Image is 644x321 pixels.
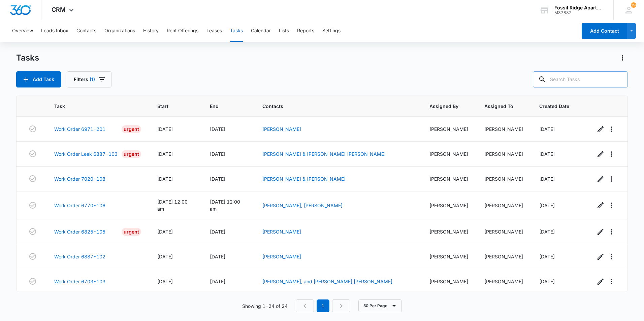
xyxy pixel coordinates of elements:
span: [DATE] [539,126,555,132]
button: Leases [206,20,222,42]
button: Calendar [251,20,271,42]
button: Add Task [16,71,61,87]
span: [DATE] [539,176,555,182]
button: Add Contact [582,23,627,39]
h1: Tasks [16,53,39,63]
div: [PERSON_NAME] [429,150,468,157]
a: Work Order 7020-108 [54,175,105,182]
div: [PERSON_NAME] [429,253,468,260]
span: [DATE] [539,279,555,284]
div: [PERSON_NAME] [484,278,523,285]
span: [DATE] 12:00 am [157,199,188,212]
a: Work Order 6971-201 [54,126,105,133]
span: Assigned To [484,103,513,110]
div: [PERSON_NAME] [429,126,468,133]
button: Filters(1) [67,71,111,87]
div: [PERSON_NAME] [429,228,468,235]
div: [PERSON_NAME] [484,175,523,182]
div: Urgent [122,150,141,158]
button: Settings [322,20,341,42]
div: [PERSON_NAME] [484,228,523,235]
button: Actions [617,52,628,63]
div: [PERSON_NAME] [484,150,523,157]
span: CRM [52,6,66,13]
span: [DATE] [210,126,225,132]
div: [PERSON_NAME] [484,126,523,133]
span: Created Date [539,103,569,110]
div: [PERSON_NAME] [484,202,523,209]
div: account id [554,10,604,15]
span: [DATE] [157,254,173,259]
span: [DATE] [210,229,225,235]
span: [DATE] 12:00 am [210,199,240,212]
span: Task [54,103,131,110]
div: [PERSON_NAME] [484,253,523,260]
button: Organizations [104,20,135,42]
button: Leads Inbox [41,20,68,42]
div: account name [554,5,604,10]
a: [PERSON_NAME], [PERSON_NAME] [262,203,343,208]
span: Assigned By [429,103,458,110]
a: Work Order 6770-106 [54,202,105,209]
span: [DATE] [157,176,173,182]
span: [DATE] [210,176,225,182]
span: [DATE] [157,126,173,132]
div: [PERSON_NAME] [429,175,468,182]
div: [PERSON_NAME] [429,278,468,285]
a: [PERSON_NAME], and [PERSON_NAME] [PERSON_NAME] [262,279,392,284]
nav: Pagination [296,299,350,312]
span: [DATE] [157,229,173,235]
button: Rent Offerings [167,20,198,42]
a: [PERSON_NAME] [262,254,301,259]
input: Search Tasks [533,71,628,87]
span: Contacts [262,103,404,110]
span: [DATE] [539,254,555,259]
button: Reports [297,20,314,42]
a: [PERSON_NAME] [262,229,301,235]
em: 1 [317,299,329,312]
span: [DATE] [539,151,555,157]
button: Contacts [76,20,96,42]
div: [PERSON_NAME] [429,202,468,209]
button: 50 Per Page [358,299,402,312]
a: [PERSON_NAME] & [PERSON_NAME] [262,176,346,182]
a: Work Order 6825-105 [54,228,105,235]
a: Work Order Leak 6887-103 [54,150,118,157]
span: (1) [90,77,95,82]
a: Work Order 6887-102 [54,253,105,260]
span: [DATE] [157,151,173,157]
div: notifications count [631,2,636,8]
p: Showing 1-24 of 24 [242,302,288,310]
button: History [143,20,159,42]
span: 194 [631,2,636,8]
div: Urgent [122,125,141,133]
a: Work Order 6703-103 [54,278,105,285]
button: Tasks [230,20,243,42]
a: [PERSON_NAME] [262,126,301,132]
span: [DATE] [210,151,225,157]
a: [PERSON_NAME] & [PERSON_NAME] [PERSON_NAME] [262,151,386,157]
span: [DATE] [539,229,555,235]
span: Start [157,103,184,110]
span: [DATE] [210,279,225,284]
span: [DATE] [210,254,225,259]
button: Lists [279,20,289,42]
div: Urgent [122,228,141,236]
span: End [210,103,236,110]
button: Overview [12,20,33,42]
span: [DATE] [539,203,555,208]
span: [DATE] [157,279,173,284]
